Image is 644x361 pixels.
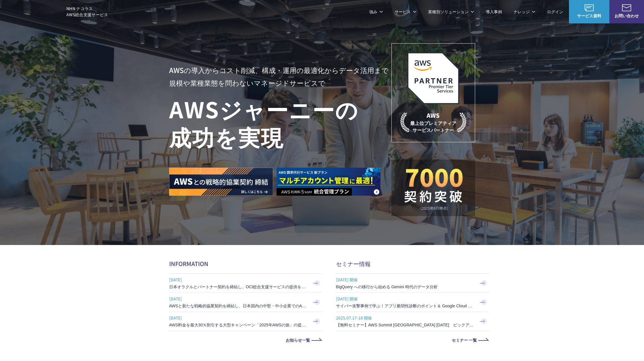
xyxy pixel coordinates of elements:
[169,294,308,303] span: [DATE]
[169,303,308,309] h3: AWSと新たな戦略的協業契約を締結し、日本国内の中堅・中小企業でのAWS活用を加速
[609,13,644,19] span: お問い合わせ
[395,9,417,15] p: サービス
[169,312,322,331] a: [DATE] AWS料金を最大30％割引する大型キャンペーン「2025年AWSの旅」の提供を開始
[336,274,489,293] a: [DATE] 開催 BigQuery への移行から始める Gemini 時代のデータ分析
[66,5,108,18] span: NHN テコラス AWS総合支援サービス
[336,312,489,331] a: 2025.07.17-18 開催 【無料セミナー】AWS Summit [GEOGRAPHIC_DATA] [DATE] ピックアップセッション
[428,9,474,15] p: 業種別ソリューション
[336,313,475,322] span: 2025.07.17-18 開催
[407,52,459,104] img: AWSプレミアティアサービスパートナー
[369,9,383,15] p: 強み
[169,284,308,290] h3: 日本オラクルとパートナー契約を締結し、OCI総合支援サービスの提供を開始
[336,293,489,312] a: [DATE] 開催 サイバー攻撃事例で学ぶ！アプリ脆弱性診断のポイント＆ Google Cloud セキュリティ対策
[336,259,489,268] h2: セミナー情報
[585,4,594,11] img: AWS総合支援サービス C-Chorus サービス資料
[336,303,475,309] h3: サイバー攻撃事例で学ぶ！アプリ脆弱性診断のポイント＆ Google Cloud セキュリティ対策
[169,275,308,284] span: [DATE]
[336,284,475,290] h3: BigQuery への移行から始める Gemini 時代のデータ分析
[514,9,535,15] p: ナレッジ
[486,9,502,15] a: 導入事例
[622,4,631,11] img: お問い合わせ
[169,168,273,196] img: AWSとの戦略的協業契約 締結
[169,338,322,342] a: お知らせ一覧
[403,168,464,210] img: 契約件数
[336,275,475,284] span: [DATE] 開催
[569,13,609,19] span: サービス資料
[169,95,391,150] h1: AWS ジャーニーの 成功を実現
[169,259,322,268] h2: INFORMATION
[169,293,322,312] a: [DATE] AWSと新たな戦略的協業契約を締結し、日本国内の中堅・中小企業でのAWS活用を加速
[9,5,108,18] a: AWS総合支援サービス C-Chorus NHN テコラスAWS総合支援サービス
[547,9,563,15] a: ログイン
[169,64,391,89] p: AWSの導入からコスト削減、 構成・運用の最適化からデータ活用まで 規模や業種業態を問わない マネージドサービスで
[336,294,475,303] span: [DATE] 開催
[169,322,308,328] h3: AWS料金を最大30％割引する大型キャンペーン「2025年AWSの旅」の提供を開始
[336,338,489,342] a: セミナー 一覧
[169,313,308,322] span: [DATE]
[336,322,475,328] h3: 【無料セミナー】AWS Summit [GEOGRAPHIC_DATA] [DATE] ピックアップセッション
[400,111,466,133] p: 最上位プレミアティア サービスパートナー
[169,274,322,293] a: [DATE] 日本オラクルとパートナー契約を締結し、OCI総合支援サービスの提供を開始
[427,111,440,119] em: AWS
[277,168,380,196] img: AWS請求代行サービス 統合管理プラン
